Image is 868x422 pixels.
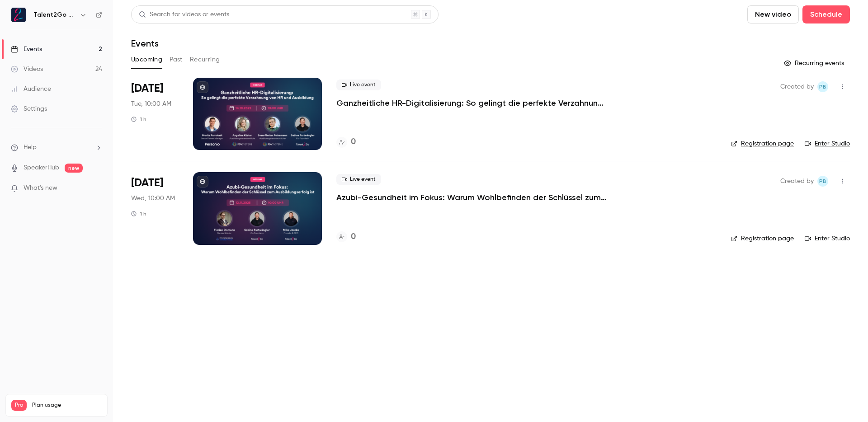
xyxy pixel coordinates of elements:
[131,99,171,108] span: Tue, 10:00 AM
[131,176,163,190] span: [DATE]
[131,210,146,217] div: 1 h
[11,65,43,74] div: Videos
[33,10,76,19] h6: Talent2Go GmbH
[131,81,163,96] span: [DATE]
[131,194,175,203] span: Wed, 10:00 AM
[805,139,850,148] a: Enter Studio
[131,52,162,67] button: Upcoming
[336,80,381,90] span: Live event
[170,52,183,67] button: Past
[24,163,59,173] a: SpeakerHub
[731,139,794,148] a: Registration page
[24,143,37,152] span: Help
[351,136,356,148] h4: 0
[336,136,356,148] a: 0
[819,176,826,187] span: PB
[780,176,814,187] span: Created by
[65,164,83,173] span: new
[11,104,47,113] div: Settings
[780,81,814,92] span: Created by
[131,172,179,244] div: Nov 12 Wed, 10:00 AM (Europe/Berlin)
[11,400,27,411] span: Pro
[190,52,220,67] button: Recurring
[11,8,26,22] img: Talent2Go GmbH
[131,78,179,150] div: Oct 14 Tue, 10:00 AM (Europe/Berlin)
[747,5,799,23] button: New video
[805,234,850,243] a: Enter Studio
[351,231,356,243] h4: 0
[817,176,828,187] span: Pascal Blot
[11,143,102,152] li: help-dropdown-opener
[32,402,102,409] span: Plan usage
[731,234,794,243] a: Registration page
[139,10,229,19] div: Search for videos or events
[819,81,826,92] span: PB
[780,56,850,70] button: Recurring events
[817,81,828,92] span: Pascal Blot
[131,116,146,123] div: 1 h
[336,98,608,108] a: Ganzheitliche HR-Digitalisierung: So gelingt die perfekte Verzahnung von HR und Ausbildung mit Pe...
[336,231,356,243] a: 0
[11,45,42,54] div: Events
[131,38,159,49] h1: Events
[336,192,608,203] a: Azubi-Gesundheit im Fokus: Warum Wohlbefinden der Schlüssel zum Ausbildungserfolg ist 💚
[336,174,381,185] span: Live event
[802,5,850,23] button: Schedule
[24,183,57,193] span: What's new
[11,84,51,94] div: Audience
